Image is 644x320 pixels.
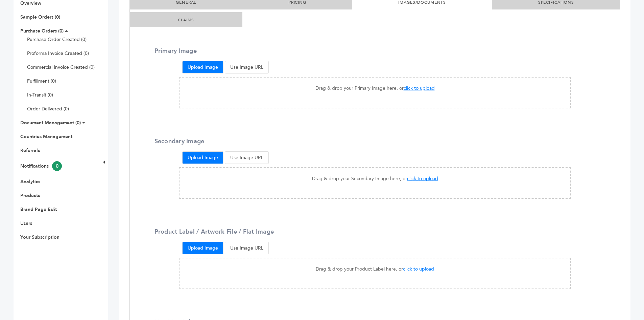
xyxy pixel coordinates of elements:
[20,120,81,126] a: Document Management (0)
[186,175,564,183] p: Drag & drop your Secondary Image here, or
[404,85,435,91] span: click to upload
[225,151,269,164] button: Use Image URL
[27,92,53,98] a: In-Transit (0)
[182,151,223,164] button: Upload Image
[186,84,564,92] p: Drag & drop your Primary Image here, or
[182,242,223,254] button: Upload Image
[20,234,59,240] a: Your Subscription
[225,242,269,254] button: Use Image URL
[403,266,434,272] span: click to upload
[182,61,223,73] button: Upload Image
[20,178,40,185] a: Analytics
[27,78,56,84] a: Fulfillment (0)
[130,137,204,146] label: Secondary Image
[178,17,194,23] a: CLAIMS
[225,61,269,73] button: Use Image URL
[27,50,89,57] a: Proforma Invoice Created (0)
[20,192,40,199] a: Products
[407,175,438,182] span: click to upload
[27,106,69,112] a: Order Delivered (0)
[130,47,202,55] label: Primary Image
[20,14,60,20] a: Sample Orders (0)
[20,147,40,154] a: Referrals
[20,133,72,140] a: Countries Management
[52,161,62,171] span: 0
[186,265,564,273] p: Drag & drop your Product Label here, or
[20,28,64,34] a: Purchase Orders (0)
[20,220,32,227] a: Users
[130,228,274,236] label: Product Label / Artwork File / Flat Image
[27,64,95,70] a: Commercial Invoice Created (0)
[20,206,57,213] a: Brand Page Edit
[27,36,87,43] a: Purchase Order Created (0)
[20,163,62,169] a: Notifications0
